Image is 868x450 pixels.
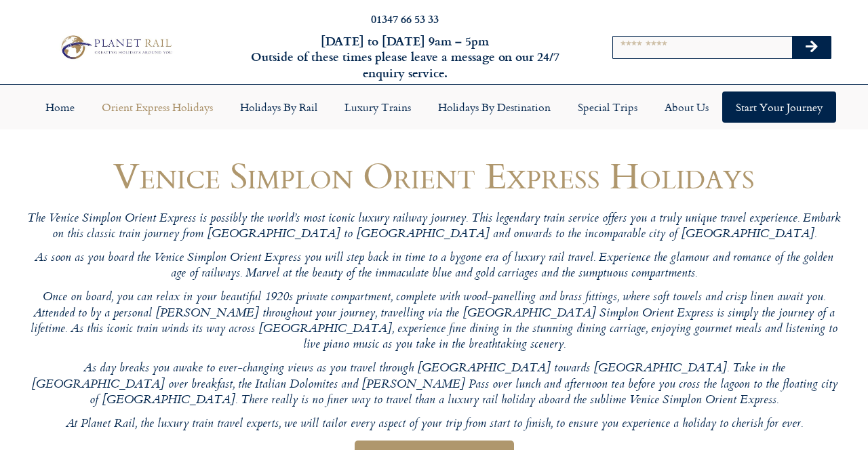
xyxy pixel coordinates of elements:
a: Home [32,91,88,123]
p: At Planet Rail, the luxury train travel experts, we will tailor every aspect of your trip from st... [27,417,841,432]
a: 01347 66 53 33 [371,11,439,26]
a: Holidays by Destination [425,91,564,123]
h6: [DATE] to [DATE] 9am – 5pm Outside of these times please leave a message on our 24/7 enquiry serv... [235,33,575,81]
h1: Venice Simplon Orient Express Holidays [27,155,841,195]
a: Luxury Trains [331,91,425,123]
img: Planet Rail Train Holidays Logo [56,33,174,62]
p: As soon as you board the Venice Simplon Orient Express you will step back in time to a bygone era... [27,251,841,283]
a: About Us [651,91,722,123]
a: Start your Journey [722,91,836,123]
p: As day breaks you awake to ever-changing views as you travel through [GEOGRAPHIC_DATA] towards [G... [27,361,841,409]
a: Orient Express Holidays [88,91,226,123]
p: Once on board, you can relax in your beautiful 1920s private compartment, complete with wood-pane... [27,290,841,353]
a: Special Trips [564,91,651,123]
button: Search [792,37,831,58]
p: The Venice Simplon Orient Express is possibly the world’s most iconic luxury railway journey. Thi... [27,211,841,243]
nav: Menu [7,91,861,123]
a: Holidays by Rail [226,91,331,123]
